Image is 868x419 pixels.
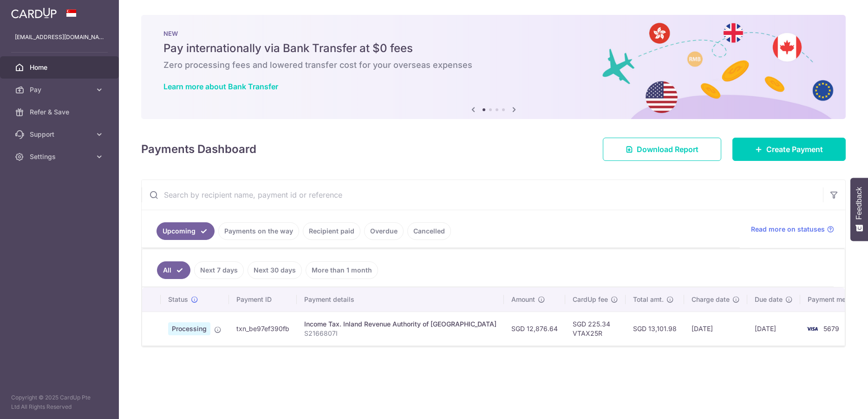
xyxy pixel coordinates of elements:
[407,222,451,240] a: Cancelled
[633,295,664,304] span: Total amt.
[755,295,783,304] span: Due date
[30,152,91,161] span: Settings
[565,312,626,346] td: SGD 225.34 VTAX25R
[11,7,57,19] img: CardUp
[168,322,210,335] span: Processing
[855,187,863,219] span: Feedback
[637,144,698,155] span: Download Report
[306,261,378,279] a: More than 1 month
[303,222,360,240] a: Recipient paid
[30,107,91,117] span: Refer & Save
[751,225,825,234] span: Read more on statuses
[747,312,800,346] td: [DATE]
[573,295,608,304] span: CardUp fee
[304,329,496,338] p: S2166807I
[218,222,299,240] a: Payments on the way
[229,312,297,346] td: txn_be97ef390fb
[751,225,834,234] a: Read more on statuses
[732,138,846,161] a: Create Payment
[194,261,244,279] a: Next 7 days
[30,130,91,139] span: Support
[168,295,188,304] span: Status
[511,295,535,304] span: Amount
[809,391,859,414] iframe: Opens a widget where you can find more information
[364,222,404,240] a: Overdue
[142,180,823,210] input: Search by recipient name, payment id or reference
[163,30,823,37] p: NEW
[163,60,823,71] h6: Zero processing fees and lowered transfer cost for your overseas expenses
[766,144,823,155] span: Create Payment
[30,85,91,94] span: Pay
[803,323,822,334] img: Bank Card
[297,287,504,312] th: Payment details
[141,15,846,119] img: Bank transfer banner
[304,319,496,329] div: Income Tax. Inland Revenue Authority of [GEOGRAPHIC_DATA]
[504,312,565,346] td: SGD 12,876.64
[850,178,868,241] button: Feedback - Show survey
[603,138,721,161] a: Download Report
[248,261,302,279] a: Next 30 days
[229,287,297,312] th: Payment ID
[157,261,190,279] a: All
[684,312,747,346] td: [DATE]
[30,63,91,72] span: Home
[157,222,215,240] a: Upcoming
[15,33,104,42] p: [EMAIL_ADDRESS][DOMAIN_NAME]
[163,82,278,91] a: Learn more about Bank Transfer
[626,312,684,346] td: SGD 13,101.98
[692,295,730,304] span: Charge date
[141,141,256,158] h4: Payments Dashboard
[823,325,839,333] span: 5679
[163,41,823,56] h5: Pay internationally via Bank Transfer at $0 fees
